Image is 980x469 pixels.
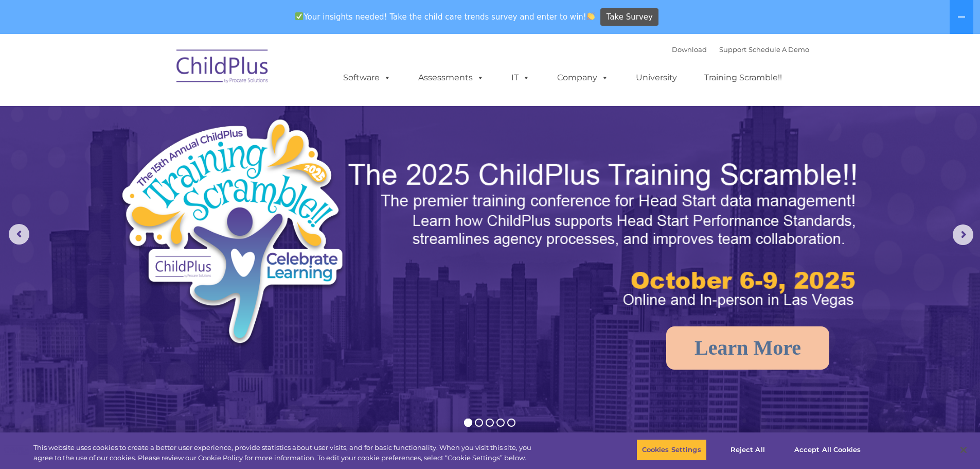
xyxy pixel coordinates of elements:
[547,67,619,88] a: Company
[171,42,274,94] img: ChildPlus by Procare Solutions
[626,67,687,88] a: University
[587,12,595,20] img: 👏
[672,45,809,54] font: |
[295,12,303,20] img: ✅
[607,8,653,26] span: Take Survey
[952,439,975,461] button: Close
[719,45,746,54] a: Support
[789,439,866,461] button: Accept All Cookies
[694,67,792,88] a: Training Scramble!!
[501,67,540,88] a: IT
[672,45,707,54] a: Download
[143,68,174,76] span: Last name
[333,67,401,88] a: Software
[143,110,187,118] span: Phone number
[291,7,599,27] span: Your insights needed! Take the child care trends survey and enter to win!
[33,443,539,463] div: This website uses cookies to create a better user experience, provide statistics about user visit...
[636,439,707,461] button: Cookies Settings
[408,67,494,88] a: Assessments
[716,439,780,461] button: Reject All
[600,8,658,26] a: Take Survey
[666,326,829,370] a: Learn More
[749,45,809,54] a: Schedule A Demo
